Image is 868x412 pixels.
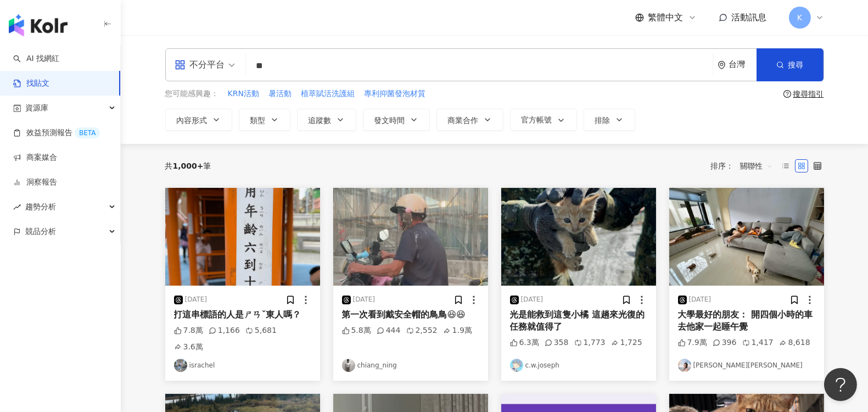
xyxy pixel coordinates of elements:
div: [DATE] [353,295,376,304]
span: 繁體中文 [648,12,684,24]
span: K [797,12,802,24]
button: 內容形式 [165,109,232,131]
div: 排序： [711,157,779,175]
a: 商案媒合 [13,152,57,163]
a: searchAI 找網紅 [13,53,59,64]
img: KOL Avatar [174,359,187,372]
div: 2,552 [406,325,438,336]
iframe: Help Scout Beacon - Open [824,368,857,401]
span: 發文時間 [374,116,405,125]
span: 暑活動 [268,88,292,99]
button: 專利抑菌發泡材質 [363,88,426,100]
a: 效益預測報告BETA [13,127,100,138]
button: 植萃賦活洗護組 [300,88,355,100]
div: [DATE] [185,295,208,304]
div: [DATE] [689,295,712,304]
div: 1,166 [209,325,240,336]
div: 1,725 [611,337,642,348]
div: 5,681 [245,325,277,336]
span: 內容形式 [177,116,208,125]
span: question-circle [783,90,791,98]
img: logo [9,14,68,36]
img: KOL Avatar [510,359,523,372]
div: 444 [377,325,401,336]
img: KOL Avatar [678,359,691,372]
span: 資源庫 [25,96,48,120]
img: post-image [669,188,824,286]
img: post-image [501,188,656,286]
div: 7.9萬 [678,337,707,348]
div: 不分平台 [175,56,225,74]
a: KOL Avatarisrachel [174,359,311,372]
span: 趨勢分析 [25,194,56,219]
div: 第一次看到戴安全帽的鳥鳥😆😆 [342,309,479,321]
span: environment [718,61,726,69]
img: post-image [333,188,488,286]
button: 官方帳號 [510,109,577,131]
span: 類型 [250,116,266,125]
div: 7.8萬 [174,325,203,336]
div: 搜尋指引 [793,90,824,98]
a: KOL Avatarc.w.joseph [510,359,647,372]
button: 搜尋 [757,48,824,81]
span: 專利抑菌發泡材質 [364,88,425,99]
span: 活動訊息 [732,12,767,23]
a: 洞察報告 [13,177,57,188]
img: post-image [165,188,320,286]
a: 找貼文 [13,78,49,89]
div: 1,773 [574,337,606,348]
span: 官方帳號 [522,115,552,124]
div: 光是能救到這隻小橘 這趟來光復的任務就值得了 [510,309,647,333]
img: KOL Avatar [342,359,355,372]
span: 關聯性 [740,157,773,175]
span: 排除 [595,116,611,125]
button: 商業合作 [436,109,503,131]
span: 1,000+ [173,162,204,170]
div: 大學最好的朋友： 開四個小時的車去他家一起睡午覺 [678,309,815,333]
div: 358 [545,337,569,348]
span: appstore [175,59,186,70]
div: 共 筆 [165,162,211,170]
span: 您可能感興趣： [165,88,219,99]
a: KOL Avatar[PERSON_NAME][PERSON_NAME] [678,359,815,372]
div: 1,417 [742,337,774,348]
button: 暑活動 [268,88,292,100]
a: KOL Avatarchiang_ning [342,359,479,372]
div: 3.6萬 [174,342,203,353]
span: 搜尋 [788,60,804,69]
span: rise [13,203,21,211]
button: 類型 [239,109,290,131]
button: 發文時間 [363,109,430,131]
div: 396 [713,337,737,348]
span: 追蹤數 [309,116,332,125]
div: 8,618 [779,337,810,348]
button: 追蹤數 [297,109,356,131]
span: 商業合作 [448,116,479,125]
div: 5.8萬 [342,325,371,336]
div: 台灣 [729,60,757,69]
button: 排除 [584,109,635,131]
div: [DATE] [521,295,544,304]
span: KRN活動 [228,88,259,99]
span: 競品分析 [25,219,56,244]
div: 打這串標語的人是ㄕㄢˇ東人嗎？ [174,309,311,321]
span: 植萃賦活洗護組 [301,88,355,99]
div: 1.9萬 [443,325,472,336]
button: KRN活動 [227,88,260,100]
div: 6.3萬 [510,337,539,348]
